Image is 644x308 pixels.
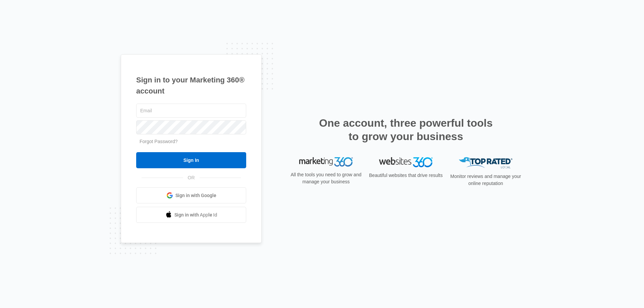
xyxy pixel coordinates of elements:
[299,157,353,167] img: Marketing 360
[136,152,246,168] input: Sign In
[459,157,513,168] img: Top Rated Local
[174,211,217,219] span: Sign in with Apple Id
[175,192,216,199] span: Sign in with Google
[379,157,433,167] img: Websites 360
[140,139,178,144] a: Forgot Password?
[136,74,246,97] h1: Sign in to your Marketing 360® account
[368,172,443,179] p: Beautiful websites that drive results
[136,104,246,118] input: Email
[136,187,246,203] a: Sign in with Google
[288,171,364,185] p: All the tools you need to grow and manage your business
[183,174,200,181] span: OR
[448,173,523,187] p: Monitor reviews and manage your online reputation
[317,116,495,143] h2: One account, three powerful tools to grow your business
[136,207,246,223] a: Sign in with Apple Id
